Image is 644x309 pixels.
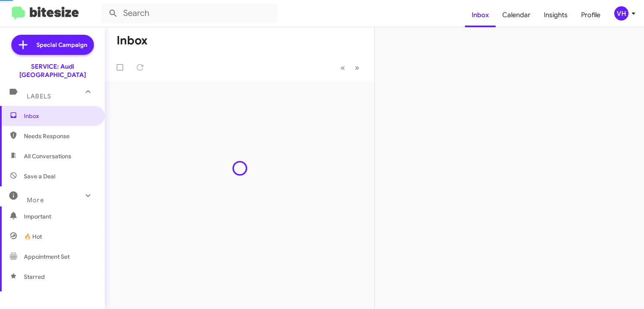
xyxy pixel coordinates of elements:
[496,3,537,27] a: Calendar
[24,152,71,160] span: All Conversations
[24,232,42,241] span: 🔥 Hot
[36,41,87,49] span: Special Campaign
[614,6,628,21] div: VH
[350,59,364,76] button: Next
[335,59,350,76] button: Previous
[117,34,148,47] h1: Inbox
[24,273,45,281] span: Starred
[465,3,496,27] a: Inbox
[355,62,359,73] span: »
[24,112,95,120] span: Inbox
[24,252,70,261] span: Appointment Set
[27,196,44,204] span: More
[574,3,607,27] a: Profile
[607,6,635,21] button: VH
[537,3,574,27] a: Insights
[24,172,55,180] span: Save a Deal
[27,93,51,100] span: Labels
[340,62,345,73] span: «
[11,35,94,55] a: Special Campaign
[24,212,95,221] span: Important
[24,132,95,140] span: Needs Response
[336,59,364,76] nav: Page navigation example
[101,3,278,23] input: Search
